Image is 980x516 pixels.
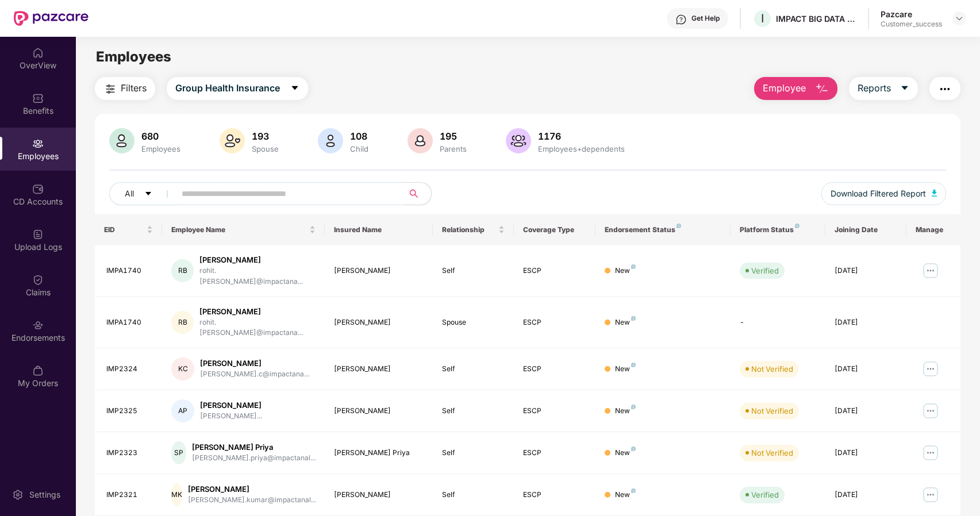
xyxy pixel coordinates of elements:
div: New [615,406,636,417]
button: Filters [95,77,155,100]
div: IMPA1740 [106,265,153,276]
button: search [403,182,432,205]
button: Allcaret-down [109,182,179,205]
img: svg+xml;base64,PHN2ZyB4bWxucz0iaHR0cDovL3d3dy53My5vcmcvMjAwMC9zdmciIHdpZHRoPSIyNCIgaGVpZ2h0PSIyNC... [103,82,117,96]
div: Spouse [249,144,281,153]
div: Not Verified [751,363,793,375]
img: manageButton [921,402,940,420]
td: - [731,297,825,349]
img: svg+xml;base64,PHN2ZyB4bWxucz0iaHR0cDovL3d3dy53My5vcmcvMjAwMC9zdmciIHhtbG5zOnhsaW5rPSJodHRwOi8vd3... [506,128,531,153]
div: Self [442,265,505,276]
img: svg+xml;base64,PHN2ZyBpZD0iQmVuZWZpdHMiIHhtbG5zPSJodHRwOi8vd3d3LnczLm9yZy8yMDAwL3N2ZyIgd2lkdGg9Ij... [32,93,44,104]
img: svg+xml;base64,PHN2ZyBpZD0iRW1wbG95ZWVzIiB4bWxucz0iaHR0cDovL3d3dy53My5vcmcvMjAwMC9zdmciIHdpZHRoPS... [32,138,44,149]
div: RB [171,311,194,334]
img: svg+xml;base64,PHN2ZyB4bWxucz0iaHR0cDovL3d3dy53My5vcmcvMjAwMC9zdmciIHdpZHRoPSI4IiBoZWlnaHQ9IjgiIH... [677,224,681,228]
div: 108 [348,130,371,142]
div: Parents [437,144,469,153]
th: Joining Date [825,214,906,245]
img: svg+xml;base64,PHN2ZyBpZD0iVXBsb2FkX0xvZ3MiIGRhdGEtbmFtZT0iVXBsb2FkIExvZ3MiIHhtbG5zPSJodHRwOi8vd3... [32,229,44,240]
div: [DATE] [835,364,897,375]
div: Verified [751,265,779,276]
div: Get Help [691,14,720,23]
div: [PERSON_NAME] [199,306,316,317]
button: Reportscaret-down [849,77,918,100]
div: [PERSON_NAME] [334,265,424,276]
span: Employee Name [171,225,306,234]
div: Child [348,144,371,153]
img: svg+xml;base64,PHN2ZyB4bWxucz0iaHR0cDovL3d3dy53My5vcmcvMjAwMC9zdmciIHhtbG5zOnhsaW5rPSJodHRwOi8vd3... [109,128,134,153]
button: Employee [754,77,837,100]
div: Not Verified [751,405,793,417]
div: Endorsement Status [605,225,721,234]
span: search [403,189,425,198]
div: ESCP [523,490,586,500]
img: svg+xml;base64,PHN2ZyB4bWxucz0iaHR0cDovL3d3dy53My5vcmcvMjAwMC9zdmciIHdpZHRoPSI4IiBoZWlnaHQ9IjgiIH... [631,488,636,493]
img: New Pazcare Logo [14,11,89,26]
div: Spouse [442,317,505,328]
span: I [761,11,764,25]
div: [PERSON_NAME] [334,317,424,328]
div: ESCP [523,364,586,375]
img: svg+xml;base64,PHN2ZyB4bWxucz0iaHR0cDovL3d3dy53My5vcmcvMjAwMC9zdmciIHdpZHRoPSIyNCIgaGVpZ2h0PSIyNC... [938,82,952,96]
div: 195 [437,130,469,142]
div: [PERSON_NAME] [199,255,316,265]
span: Download Filtered Report [831,187,926,200]
div: Customer_success [881,20,942,29]
div: Self [442,490,505,500]
div: [PERSON_NAME] [334,406,424,417]
button: Download Filtered Report [821,182,947,205]
div: 1176 [536,130,627,142]
th: EID [95,214,163,245]
div: [PERSON_NAME] [188,484,316,495]
span: caret-down [900,83,909,94]
div: [DATE] [835,406,897,417]
div: IMP2324 [106,364,153,375]
th: Manage [906,214,960,245]
span: Employees [96,48,171,65]
div: Employees [139,144,183,153]
div: Self [442,406,505,417]
div: New [615,364,636,375]
div: [DATE] [835,448,897,459]
img: svg+xml;base64,PHN2ZyB4bWxucz0iaHR0cDovL3d3dy53My5vcmcvMjAwMC9zdmciIHhtbG5zOnhsaW5rPSJodHRwOi8vd3... [220,128,245,153]
div: Employees+dependents [536,144,627,153]
div: Not Verified [751,447,793,459]
span: Employee [763,81,806,95]
img: svg+xml;base64,PHN2ZyB4bWxucz0iaHR0cDovL3d3dy53My5vcmcvMjAwMC9zdmciIHhtbG5zOnhsaW5rPSJodHRwOi8vd3... [932,190,937,197]
img: svg+xml;base64,PHN2ZyBpZD0iU2V0dGluZy0yMHgyMCIgeG1sbnM9Imh0dHA6Ly93d3cudzMub3JnLzIwMDAvc3ZnIiB3aW... [12,489,24,500]
span: Reports [858,81,891,95]
img: svg+xml;base64,PHN2ZyB4bWxucz0iaHR0cDovL3d3dy53My5vcmcvMjAwMC9zdmciIHhtbG5zOnhsaW5rPSJodHRwOi8vd3... [408,128,433,153]
th: Employee Name [162,214,324,245]
img: svg+xml;base64,PHN2ZyBpZD0iRHJvcGRvd24tMzJ4MzIiIHhtbG5zPSJodHRwOi8vd3d3LnczLm9yZy8yMDAwL3N2ZyIgd2... [955,14,964,23]
img: manageButton [921,486,940,504]
img: svg+xml;base64,PHN2ZyB4bWxucz0iaHR0cDovL3d3dy53My5vcmcvMjAwMC9zdmciIHdpZHRoPSI4IiBoZWlnaHQ9IjgiIH... [631,405,636,409]
img: svg+xml;base64,PHN2ZyB4bWxucz0iaHR0cDovL3d3dy53My5vcmcvMjAwMC9zdmciIHhtbG5zOnhsaW5rPSJodHRwOi8vd3... [815,82,829,96]
div: New [615,317,636,328]
div: IMP2321 [106,490,153,500]
img: svg+xml;base64,PHN2ZyB4bWxucz0iaHR0cDovL3d3dy53My5vcmcvMjAwMC9zdmciIHdpZHRoPSI4IiBoZWlnaHQ9IjgiIH... [631,316,636,321]
div: ESCP [523,317,586,328]
span: Group Health Insurance [175,81,280,95]
div: 193 [249,130,281,142]
div: Pazcare [881,9,942,20]
div: IMP2325 [106,406,153,417]
div: Self [442,364,505,375]
img: svg+xml;base64,PHN2ZyB4bWxucz0iaHR0cDovL3d3dy53My5vcmcvMjAwMC9zdmciIHdpZHRoPSI4IiBoZWlnaHQ9IjgiIH... [631,264,636,269]
th: Insured Name [325,214,433,245]
div: [PERSON_NAME] Priya [192,442,316,453]
div: KC [171,357,194,380]
div: 680 [139,130,183,142]
div: Verified [751,489,779,500]
div: ESCP [523,406,586,417]
div: New [615,490,636,500]
div: [PERSON_NAME]... [200,411,262,422]
span: Relationship [442,225,496,234]
span: Filters [121,81,147,95]
div: IMPA1740 [106,317,153,328]
img: svg+xml;base64,PHN2ZyB4bWxucz0iaHR0cDovL3d3dy53My5vcmcvMjAwMC9zdmciIHdpZHRoPSI4IiBoZWlnaHQ9IjgiIH... [631,363,636,367]
div: [PERSON_NAME].priya@impactanal... [192,453,316,464]
div: [DATE] [835,317,897,328]
img: svg+xml;base64,PHN2ZyBpZD0iTXlfT3JkZXJzIiBkYXRhLW5hbWU9Ik15IE9yZGVycyIgeG1sbnM9Imh0dHA6Ly93d3cudz... [32,365,44,376]
div: MK [171,483,182,506]
th: Relationship [433,214,514,245]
